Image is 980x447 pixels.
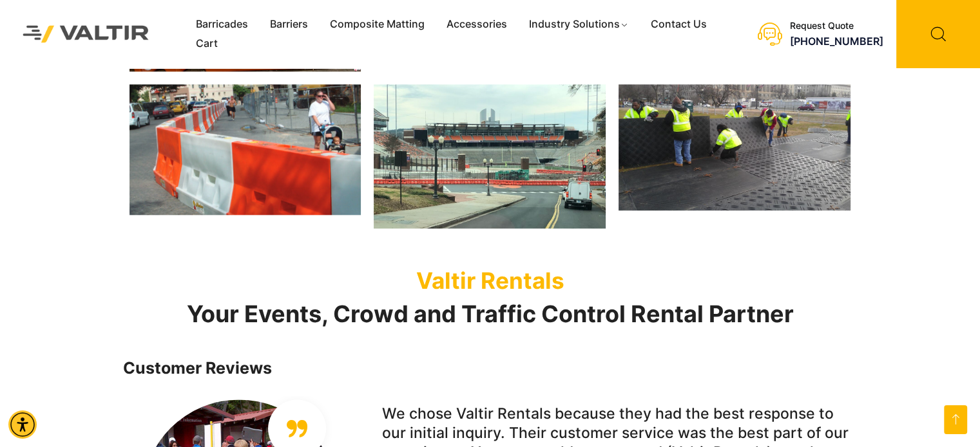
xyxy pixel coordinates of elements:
img: A view of a stadium under construction, featuring empty stands, construction barriers, and a vehi... [374,84,606,228]
div: Accessibility Menu [8,410,37,439]
a: Barricades [185,15,259,34]
a: Contact Us [640,15,718,34]
h2: Your Events, Crowd and Traffic Control Rental Partner [123,302,858,327]
a: Accessories [436,15,518,34]
img: Valtir Rentals [10,12,162,55]
img: A woman pushes a stroller along a street with orange and white construction barriers, while a man... [130,84,361,215]
a: Open this option [944,405,967,434]
img: Workers in bright yellow vests are assembling large black panels on a grassy area, preparing for ... [619,84,850,210]
p: Valtir Rentals [123,267,858,294]
a: Cart [185,34,229,53]
a: Barriers [259,15,319,34]
h4: Customer Reviews [123,360,858,378]
a: call (888) 496-3625 [790,35,883,48]
a: Composite Matting [319,15,436,34]
a: Industry Solutions [518,15,640,34]
div: Request Quote [790,21,883,32]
